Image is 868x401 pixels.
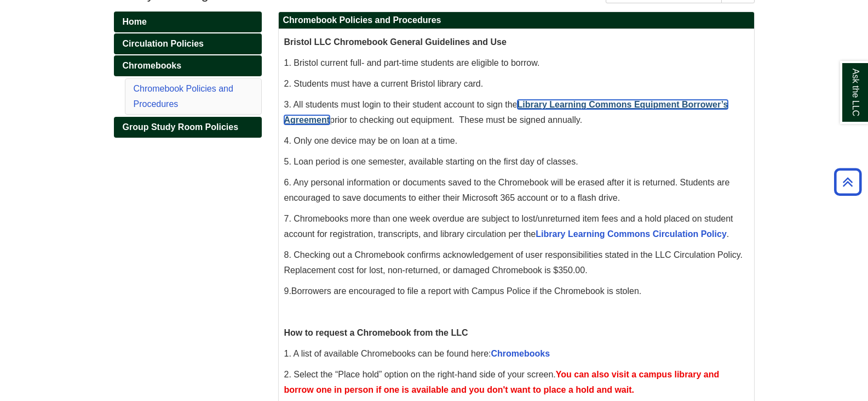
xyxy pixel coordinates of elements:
[284,157,578,166] span: 5. Loan period is one semester, available starting on the first day of classes.
[284,328,468,337] strong: How to request a Chromebook from the LLC
[284,370,720,394] span: 2. Select the “Place hold” option on the right-hand side of your screen.
[123,122,239,132] span: Group Study Room Policies
[123,61,182,70] span: Chromebooks
[123,17,147,26] span: Home
[284,136,458,145] span: 4. Only one device may be on loan at a time.
[291,286,641,296] span: Borrowers are encouraged to file a report with Campus Police if the Chromebook is stolen.
[123,39,204,48] span: Circulation Policies
[284,79,484,88] span: 2. Students must have a current Bristol library card.
[284,58,540,67] span: 1. Bristol current full- and part-time students are eligible to borrow.
[114,117,262,138] a: Group Study Room Policies
[284,214,733,239] span: 7. Chromebooks more than one week overdue are subject to lost/unreturned item fees and a hold pla...
[284,37,507,47] span: Bristol LLC Chromebook General Guidelines and Use
[114,55,262,76] a: Chromebooks
[134,84,233,109] a: Chromebook Policies and Procedures
[279,12,754,29] h2: Chromebook Policies and Procedures
[536,229,727,239] a: Library Learning Commons Circulation Policy
[284,178,730,202] span: 6. Any personal information or documents saved to the Chromebook will be erased after it is retur...
[284,100,728,125] span: 3. All students must login to their student account to sign the prior to checking out equipment. ...
[284,250,743,275] span: 8. Checking out a Chromebook confirms acknowledgement of user responsibilities stated in the LLC ...
[830,174,865,189] a: Back to Top
[491,349,550,358] a: Chromebooks
[114,12,262,32] a: Home
[114,12,262,138] div: Guide Pages
[284,284,749,299] p: .
[284,286,289,296] span: 9
[114,33,262,54] a: Circulation Policies
[284,349,550,358] span: 1. A list of available Chromebooks can be found here:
